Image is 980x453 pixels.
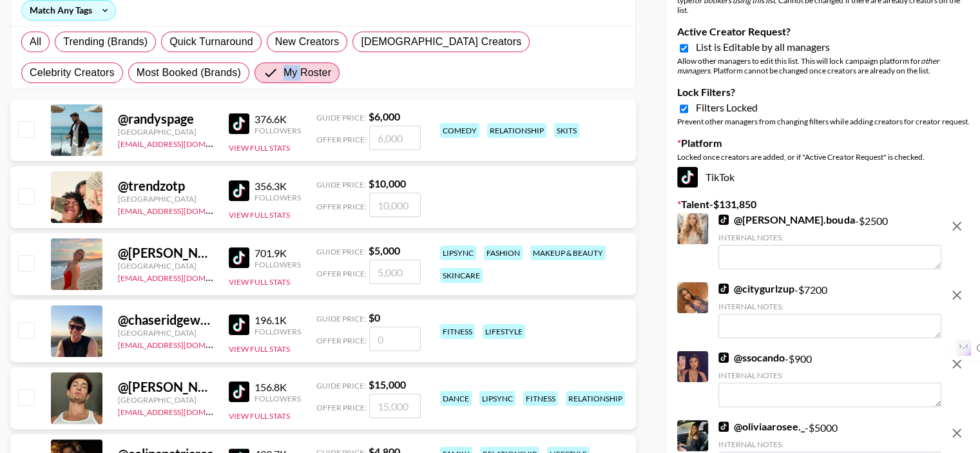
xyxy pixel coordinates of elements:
[118,338,247,350] a: [EMAIL_ADDRESS][DOMAIN_NAME]
[944,213,970,239] button: remove
[255,113,301,126] div: 376.6K
[944,420,970,446] button: remove
[479,391,515,406] div: lipsync
[255,180,301,193] div: 356.3K
[118,245,213,261] div: @ [PERSON_NAME].[PERSON_NAME]
[677,56,939,75] em: other managers
[229,247,249,268] img: TikTok
[118,405,247,417] a: [EMAIL_ADDRESS][DOMAIN_NAME]
[369,327,421,351] input: 0
[316,135,367,144] span: Offer Price:
[718,371,941,380] div: Internal Notes:
[677,152,970,162] div: Locked once creators are added, or if "Active Creator Request" is checked.
[229,210,290,220] button: View Full Stats
[718,302,941,311] div: Internal Notes:
[118,137,247,149] a: [EMAIL_ADDRESS][DOMAIN_NAME]
[487,123,546,138] div: relationship
[118,194,213,204] div: [GEOGRAPHIC_DATA]
[369,193,421,217] input: 10,000
[255,126,301,135] div: Followers
[255,193,301,202] div: Followers
[440,268,483,283] div: skincare
[255,314,301,327] div: 196.1K
[316,269,367,278] span: Offer Price:
[483,324,525,339] div: lifestyle
[255,260,301,269] div: Followers
[316,113,366,122] span: Guide Price:
[316,180,366,189] span: Guide Price:
[118,178,213,194] div: @ trendzotp
[118,204,247,216] a: [EMAIL_ADDRESS][DOMAIN_NAME]
[229,344,290,354] button: View Full Stats
[229,277,290,287] button: View Full Stats
[440,391,472,406] div: dance
[440,246,476,260] div: lipsync
[677,25,970,38] label: Active Creator Request?
[316,314,366,323] span: Guide Price:
[677,167,698,188] img: TikTok
[137,65,241,81] span: Most Booked (Brands)
[118,271,247,283] a: [EMAIL_ADDRESS][DOMAIN_NAME]
[718,351,785,364] a: @ssocando
[718,439,941,449] div: Internal Notes:
[30,34,41,50] span: All
[696,41,830,53] span: List is Editable by all managers
[22,1,115,20] div: Match Any Tags
[316,247,366,256] span: Guide Price:
[369,260,421,284] input: 5,000
[229,143,290,153] button: View Full Stats
[677,117,970,126] div: Prevent other managers from changing filters while adding creators for creator request.
[718,215,729,225] img: TikTok
[118,312,213,328] div: @ chaseridgewayy
[484,246,523,260] div: fashion
[944,351,970,377] button: remove
[255,247,301,260] div: 701.9K
[369,126,421,150] input: 6,000
[369,244,400,256] strong: $ 5,000
[718,233,941,242] div: Internal Notes:
[229,411,290,421] button: View Full Stats
[118,261,213,271] div: [GEOGRAPHIC_DATA]
[718,352,729,363] img: TikTok
[677,167,970,188] div: TikTok
[677,56,970,75] div: Allow other managers to edit this list. This will lock campaign platform for . Platform cannot be...
[118,328,213,338] div: [GEOGRAPHIC_DATA]
[530,246,606,260] div: makeup & beauty
[369,378,406,390] strong: $ 15,000
[718,284,729,294] img: TikTok
[229,180,249,201] img: TikTok
[118,379,213,395] div: @ [PERSON_NAME].[PERSON_NAME]
[316,202,367,211] span: Offer Price:
[718,351,941,407] div: - $ 900
[283,65,331,81] span: My Roster
[718,282,941,338] div: - $ 7200
[440,324,475,339] div: fitness
[118,127,213,137] div: [GEOGRAPHIC_DATA]
[554,123,579,138] div: skits
[369,394,421,418] input: 15,000
[677,198,970,211] label: Talent - $ 131,850
[118,395,213,405] div: [GEOGRAPHIC_DATA]
[718,421,729,432] img: TikTok
[169,34,253,50] span: Quick Turnaround
[369,110,400,122] strong: $ 6,000
[677,86,970,99] label: Lock Filters?
[361,34,521,50] span: [DEMOGRAPHIC_DATA] Creators
[369,311,380,323] strong: $ 0
[369,177,406,189] strong: $ 10,000
[696,101,758,114] span: Filters Locked
[229,381,249,402] img: TikTok
[316,403,367,412] span: Offer Price:
[255,381,301,394] div: 156.8K
[229,113,249,134] img: TikTok
[118,111,213,127] div: @ randyspage
[718,213,854,226] a: @[PERSON_NAME].bouda
[255,394,301,403] div: Followers
[229,314,249,335] img: TikTok
[718,420,805,433] a: @oliviaarosee._
[718,213,941,269] div: - $ 2500
[275,34,340,50] span: New Creators
[566,391,625,406] div: relationship
[440,123,479,138] div: comedy
[63,34,148,50] span: Trending (Brands)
